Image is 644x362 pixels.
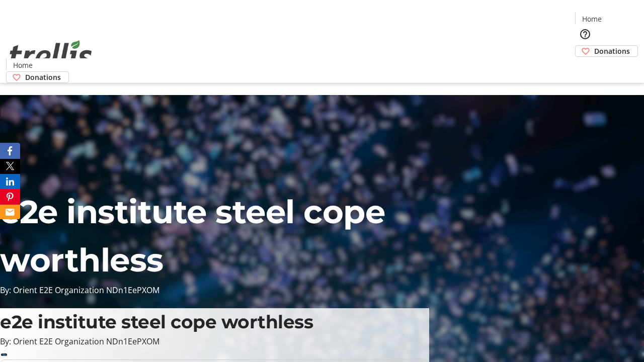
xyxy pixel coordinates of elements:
img: Orient E2E Organization NDn1EePXOM's Logo [6,29,96,79]
a: Home [7,60,39,70]
a: Home [576,14,608,24]
span: Donations [25,72,61,82]
span: Donations [594,46,630,56]
a: Donations [575,45,638,57]
button: Help [575,24,595,44]
a: Donations [6,71,69,83]
span: Home [13,60,33,70]
span: Home [582,14,602,24]
button: Cart [575,57,595,77]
